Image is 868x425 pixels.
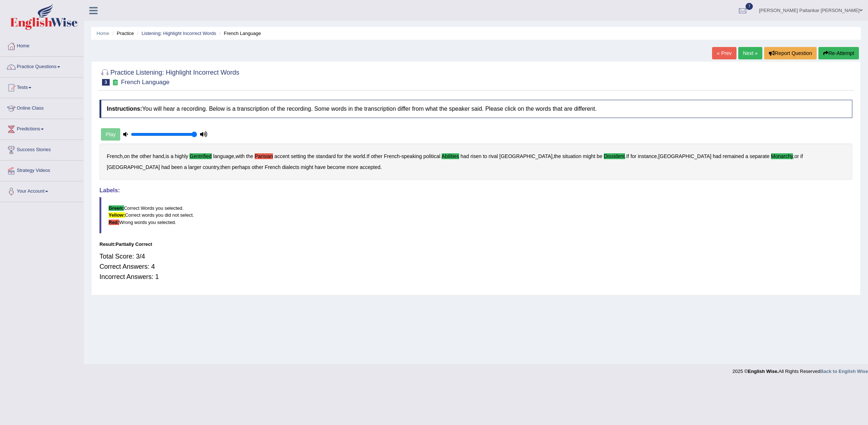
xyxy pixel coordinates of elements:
[746,153,748,159] b: a
[282,164,299,170] b: dialects
[347,164,358,170] b: more
[367,153,370,159] b: If
[554,153,561,159] b: the
[0,181,83,200] a: Your Account
[107,106,142,112] b: Instructions:
[0,36,83,54] a: Home
[124,153,130,159] b: on
[489,153,498,159] b: rival
[818,47,859,59] button: Re-Attempt
[131,153,138,159] b: the
[658,153,711,159] b: [GEOGRAPHIC_DATA]
[0,57,83,75] a: Practice Questions
[274,153,289,159] b: accent
[109,205,124,211] b: Green:
[562,153,581,159] b: situation
[583,153,595,159] b: might
[97,31,109,36] a: Home
[99,241,852,248] div: Result:
[184,164,187,170] b: a
[203,164,219,170] b: country
[109,212,125,218] b: Yellow:
[121,79,169,86] small: French Language
[107,153,123,159] b: French
[723,153,744,159] b: remained
[470,153,481,159] b: risen
[597,153,603,159] b: be
[153,153,164,159] b: hand
[499,153,552,159] b: [GEOGRAPHIC_DATA]
[140,153,151,159] b: other
[423,153,441,159] b: political
[712,47,736,59] a: « Prev
[291,153,306,159] b: setting
[99,248,852,286] div: Total Score: 3/4 Correct Answers: 4 Incorrect Answers: 1
[771,153,793,159] b: monarchy
[175,153,188,159] b: highly
[713,153,721,159] b: had
[107,164,160,170] b: [GEOGRAPHIC_DATA]
[99,187,852,194] h4: Labels:
[161,164,170,170] b: had
[732,364,868,375] div: 2025 © All Rights Reserved
[314,164,325,170] b: have
[141,31,216,36] a: Listening: Highlight Incorrect Words
[102,79,110,86] span: 3
[109,220,119,225] b: Red:
[188,164,202,170] b: larger
[99,100,852,118] h4: You will hear a recording. Below is a transcription of the recording. Some words in the transcrip...
[626,153,629,159] b: If
[750,153,769,159] b: separate
[171,164,183,170] b: been
[461,153,469,159] b: had
[301,164,313,170] b: might
[235,153,245,159] b: with
[0,140,83,158] a: Success Stories
[246,153,253,159] b: the
[165,153,169,159] b: is
[638,153,657,159] b: instance
[316,153,336,159] b: standard
[218,30,261,37] li: French Language
[189,153,212,159] b: gentrified
[0,161,83,179] a: Strategy Videos
[384,153,400,159] b: French
[99,67,239,86] h2: Practice Listening: Highlight Incorrect Words
[483,153,487,159] b: to
[213,153,234,159] b: language
[255,153,273,159] b: Parisian
[604,153,625,159] b: dissident
[112,79,119,86] small: Exam occurring question
[748,369,778,374] strong: English Wise.
[232,164,250,170] b: perhaps
[307,153,314,159] b: the
[337,153,343,159] b: for
[630,153,636,159] b: for
[353,153,365,159] b: world
[360,164,380,170] b: accepted
[764,47,817,59] button: Report Question
[171,153,173,159] b: a
[327,164,345,170] b: become
[738,47,762,59] a: Next »
[344,153,351,159] b: the
[252,164,263,170] b: other
[99,143,852,180] div: , , , . - , . , , , .
[0,78,83,96] a: Tests
[220,164,230,170] b: then
[402,153,422,159] b: speaking
[110,30,134,37] li: Practice
[794,153,799,159] b: or
[265,164,281,170] b: French
[0,98,83,117] a: Online Class
[371,153,383,159] b: other
[442,153,459,159] b: abilities
[0,119,83,137] a: Predictions
[99,197,852,233] blockquote: Correct Words you selected. Correct words you did not select. Wrong words you selected.
[820,369,868,374] a: Back to English Wise
[800,153,803,159] b: if
[746,3,753,10] span: 7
